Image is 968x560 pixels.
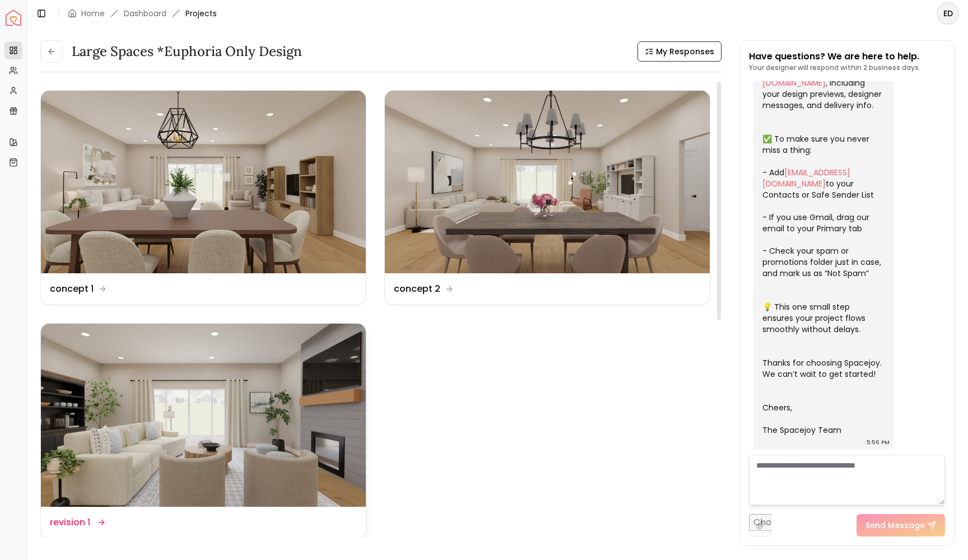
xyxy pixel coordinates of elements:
dd: concept 2 [394,282,440,296]
img: Spacejoy Logo [6,10,21,26]
dd: concept 1 [50,282,94,296]
button: My Responses [637,41,722,62]
a: concept 2concept 2 [384,90,710,305]
a: revision 1revision 1 [40,323,366,538]
img: concept 2 [385,91,710,273]
a: Dashboard [124,8,166,19]
h3: Large Spaces *Euphoria Only design [72,43,302,60]
button: ED [937,2,959,25]
a: Spacejoy [6,10,21,26]
a: [EMAIL_ADDRESS][DOMAIN_NAME] [762,167,850,189]
dd: revision 1 [50,516,90,529]
p: Your designer will respond within 2 business days. [749,63,920,72]
img: concept 1 [41,91,366,273]
div: 5:56 PM [867,437,890,448]
a: Home [81,8,105,19]
p: Have questions? We are here to help. [749,50,920,63]
span: Projects [185,8,217,19]
img: revision 1 [41,324,366,506]
nav: breadcrumb [68,8,217,19]
span: ED [938,3,958,24]
a: concept 1concept 1 [40,90,366,305]
span: My Responses [656,46,714,57]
